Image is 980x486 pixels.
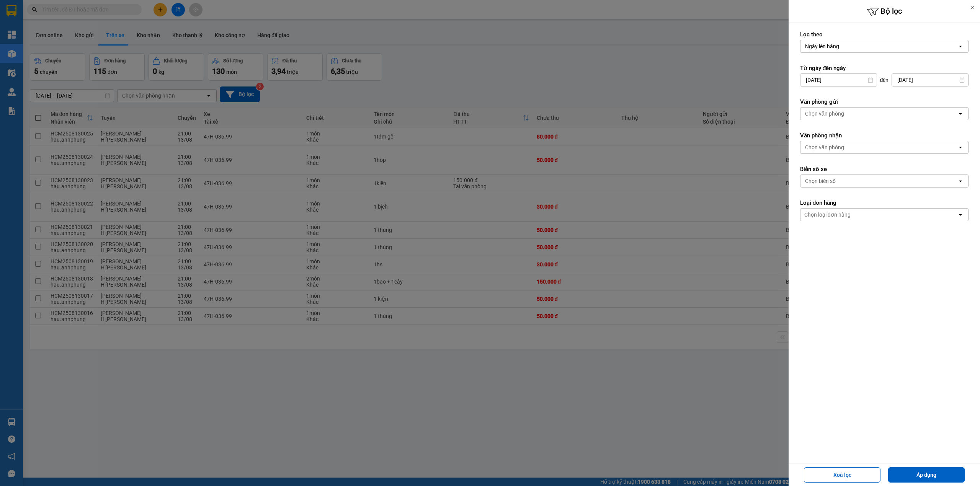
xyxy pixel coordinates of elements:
label: Văn phòng nhận [800,132,969,139]
svg: open [957,43,964,49]
label: Biển số xe [800,165,969,173]
input: Selected Ngày lên hàng. [840,42,841,50]
svg: open [957,111,964,117]
button: Xoá lọc [804,467,880,483]
div: Chọn loại đơn hàng [804,211,851,219]
h6: Bộ lọc [789,6,980,18]
div: Chọn văn phòng [805,144,844,151]
span: đến [880,76,889,84]
div: Chọn biển số [805,177,836,185]
button: Áp dụng [888,467,965,483]
label: Từ ngày đến ngày [800,64,969,72]
label: Loại đơn hàng [800,199,969,207]
input: Select a date. [800,74,877,86]
div: Chọn văn phòng [805,110,844,117]
svg: open [957,144,964,150]
div: Ngày lên hàng [805,42,839,50]
svg: open [957,212,964,218]
svg: open [957,178,964,184]
input: Select a date. [892,74,968,86]
label: Văn phòng gửi [800,98,969,106]
label: Lọc theo [800,31,969,38]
